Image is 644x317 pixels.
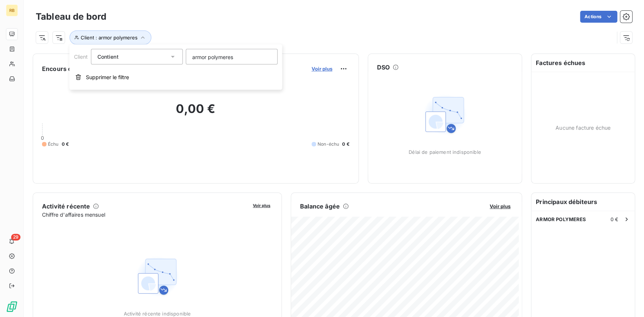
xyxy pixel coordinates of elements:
input: placeholder [186,49,278,65]
button: Client : armor polymeres [70,30,151,45]
button: Supprimer le filtre [70,69,282,85]
iframe: Intercom live chat [619,292,637,310]
span: 29 [11,234,20,240]
span: Non-échu [318,141,339,148]
img: Empty state [133,253,181,300]
span: Activité récente indisponible [124,311,191,317]
span: Voir plus [312,66,332,72]
span: Supprimer le filtre [86,74,129,81]
img: Logo LeanPay [6,301,18,313]
span: Délai de paiement indisponible [409,149,481,155]
span: Aucune facture échue [556,124,611,132]
button: Actions [580,11,617,23]
h6: Encours client [42,64,84,73]
span: Voir plus [490,203,511,209]
span: Contient [97,54,118,60]
h6: Activité récente [42,202,90,211]
span: ARMOR POLYMERES [536,216,586,222]
span: Client : armor polymeres [81,35,138,41]
button: Voir plus [309,65,335,72]
span: 0 € [62,141,69,148]
span: Client [74,54,88,60]
button: Voir plus [487,203,513,210]
img: Empty state [421,91,468,139]
span: Chiffre d'affaires mensuel [42,211,248,219]
h6: Balance âgée [300,202,340,211]
h6: Principaux débiteurs [531,193,635,211]
span: Voir plus [253,203,270,208]
h3: Tableau de bord [36,10,106,23]
h6: Factures échues [531,54,635,72]
h2: 0,00 € [42,101,350,124]
button: Voir plus [251,202,273,208]
span: 0 [41,135,44,141]
span: 0 € [611,216,618,222]
div: RB [6,4,18,16]
span: 0 € [342,141,349,148]
span: Échu [48,141,59,148]
h6: DSO [377,63,390,72]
